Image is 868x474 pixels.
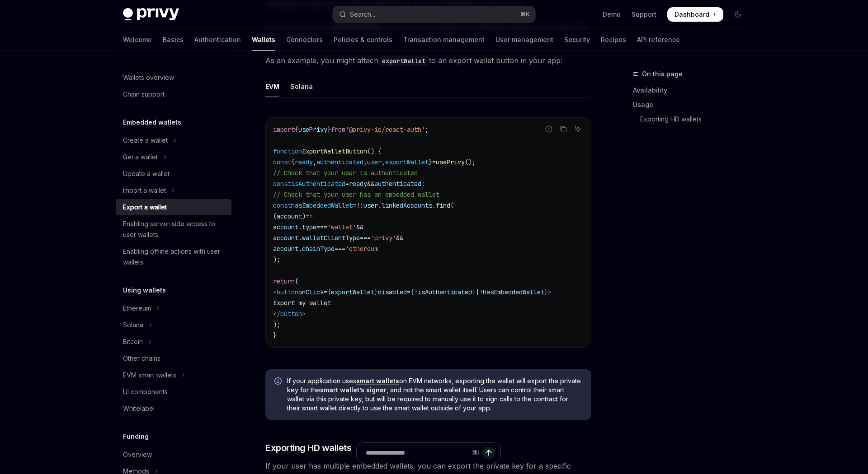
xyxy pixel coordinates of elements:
span: > [548,288,552,296]
a: Other chains [116,350,231,367]
span: !! [356,201,363,209]
span: chainType [302,245,335,253]
span: { [295,125,298,134]
span: usePrivy [298,125,327,134]
span: = [345,180,349,188]
div: Search... [350,9,375,20]
a: Exporting HD wallets [633,112,752,126]
span: Dashboard [675,10,709,19]
span: walletClientType [302,234,360,242]
div: Import a wallet [123,185,166,196]
div: Chain support [123,89,165,100]
span: button [277,288,298,296]
span: { [410,288,414,296]
button: Toggle Ethereum section [116,300,231,316]
span: account [273,234,298,242]
span: // Check that your user has an embedded wallet [273,191,439,199]
span: () { [367,147,382,155]
span: { [291,158,295,166]
h5: Funding [123,431,149,442]
div: Update a wallet [123,168,170,179]
button: Toggle Bitcoin section [116,334,231,350]
span: . [298,234,302,242]
span: '@privy-io/react-auth' [345,125,425,134]
span: ! [414,288,418,296]
span: . [432,201,436,209]
span: </ [273,310,280,318]
span: isAuthenticated [291,180,345,188]
span: user [367,158,382,166]
button: Toggle dark mode [731,7,745,22]
div: Other chains [123,353,160,364]
span: ! [479,288,483,296]
a: Export a wallet [116,199,231,215]
span: If your application uses on EVM networks, exporting the wallet will export the private key for th... [287,376,582,413]
button: Toggle Get a wallet section [116,149,231,165]
span: ready [295,158,313,166]
span: } [327,125,331,134]
button: Toggle Import a wallet section [116,182,231,199]
span: === [335,245,345,253]
span: hasEmbeddedWallet [291,201,353,209]
a: Basics [163,29,184,51]
span: account [273,245,298,253]
span: ( [273,212,277,220]
span: } [273,331,277,339]
span: return [273,277,295,285]
div: Solana [290,76,313,97]
span: } [374,288,378,296]
span: 'wallet' [327,223,356,231]
a: Transaction management [403,29,485,51]
span: find [436,201,450,209]
span: === [316,223,327,231]
span: Export my wallet [273,299,331,307]
h5: Using wallets [123,285,166,296]
span: , [382,158,385,166]
a: Authentication [194,29,241,51]
span: && [367,180,374,188]
span: ); [273,321,280,329]
span: 'privy' [371,234,396,242]
span: ( [450,201,454,209]
a: Enabling server-side access to user wallets [116,216,231,243]
span: account [273,223,298,231]
span: . [378,201,382,209]
button: Ask AI [572,123,584,135]
span: // Check that your user is authenticated [273,169,418,177]
div: Get a wallet [123,152,158,163]
div: Enabling offline actions with user wallets [123,246,226,268]
span: ready [349,180,367,188]
span: ; [425,125,429,134]
span: hasEmbeddedWallet [483,288,544,296]
a: Wallets overview [116,70,231,86]
span: = [432,158,436,166]
div: Enabling server-side access to user wallets [123,218,226,240]
span: const [273,158,291,166]
span: authenticated [316,158,363,166]
span: , [313,158,316,166]
a: Update a wallet [116,166,231,182]
div: UI components [123,386,168,397]
div: Create a wallet [123,135,168,146]
button: Toggle Solana section [116,317,231,333]
span: linkedAccounts [382,201,432,209]
span: As an example, you might attach to an export wallet button in your app: [265,54,591,67]
div: EVM smart wallets [123,370,176,381]
span: button [280,310,302,318]
span: = [407,288,410,296]
button: Open search [333,6,535,23]
span: authenticated [374,180,421,188]
span: function [273,147,302,155]
a: Availability [633,83,752,98]
a: User management [495,29,553,51]
span: && [396,234,403,242]
span: < [273,288,277,296]
button: Toggle EVM smart wallets section [116,367,231,383]
div: Whitelabel [123,403,155,414]
button: Report incorrect code [543,123,555,135]
a: Support [632,10,656,19]
button: Send message [482,446,495,459]
a: API reference [637,29,680,51]
div: EVM [265,76,279,97]
div: Export a wallet [123,202,167,213]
